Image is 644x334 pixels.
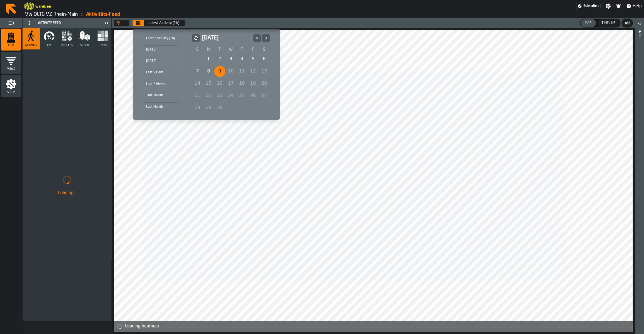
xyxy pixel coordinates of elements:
[236,90,248,101] div: 25
[203,66,214,77] div: 8
[192,34,200,42] button: button-
[214,54,225,65] div: Tuesday, September 2, 2025
[225,46,236,53] th: W
[214,46,225,53] th: T
[259,78,270,89] div: 20
[214,66,225,77] div: 9
[225,66,236,77] div: Today, Wednesday, September 10, 2025
[259,78,270,89] div: Saturday, September 20, 2025
[248,54,259,65] div: 5
[192,46,270,114] table: September 2025
[192,46,203,53] th: S
[259,66,270,77] div: Saturday, September 13, 2025
[192,34,270,114] div: September 2025
[259,66,270,77] div: 13
[192,66,203,77] div: Sunday, September 7, 2025
[137,33,275,115] div: Select date range Select date range
[236,54,248,65] div: 4
[214,78,225,89] div: Tuesday, September 16, 2025
[225,78,236,89] div: 17
[214,90,225,101] div: 23
[143,81,178,87] div: Last 2 Weeks
[225,66,236,77] div: 10
[192,90,203,101] div: 21
[214,54,225,65] div: 2
[192,102,203,114] div: Sunday, September 28, 2025
[203,90,214,101] div: 22
[248,46,259,53] th: F
[203,46,214,53] th: M
[203,78,214,89] div: 15
[203,54,214,65] div: Monday, September 1, 2025
[225,54,236,65] div: Wednesday, September 3, 2025
[143,35,178,41] div: Latest Activity (1h)
[236,90,248,101] div: Thursday, September 25, 2025
[236,66,248,77] div: 11
[203,90,214,101] div: Monday, September 22, 2025
[143,92,178,99] div: This Month
[248,66,259,77] div: 12
[214,102,225,114] div: Tuesday, September 30, 2025
[143,69,178,76] div: Last 7 Days
[236,54,248,65] div: Thursday, September 4, 2025
[248,78,259,89] div: Friday, September 19, 2025
[192,78,203,89] div: 14
[236,78,248,89] div: Thursday, September 18, 2025
[248,78,259,89] div: 19
[236,66,248,77] div: Thursday, September 11, 2025
[248,54,259,65] div: Friday, September 5, 2025
[225,54,236,65] div: 3
[143,47,178,53] div: [DATE]
[225,90,236,101] div: 24
[203,102,214,114] div: 29
[143,58,178,64] div: [DATE]
[214,90,225,101] div: Tuesday, September 23, 2025
[214,66,225,77] div: Selected Date: Tuesday, September 9, 2025, Tuesday, September 9, 2025 selected, Last available date
[262,34,270,42] button: Next
[236,46,248,53] th: T
[203,54,214,65] div: 1
[259,54,270,65] div: 6
[214,78,225,89] div: 16
[202,34,251,42] h2: [DATE]
[253,34,261,42] button: Previous
[259,90,270,101] div: Saturday, September 27, 2025
[248,66,259,77] div: Friday, September 12, 2025
[143,104,178,110] div: Last Month
[248,90,259,101] div: 26
[192,102,203,114] div: 28
[203,66,214,77] div: Monday, September 8, 2025
[259,54,270,65] div: Saturday, September 6, 2025
[225,78,236,89] div: Wednesday, September 17, 2025
[248,90,259,101] div: Friday, September 26, 2025
[259,90,270,101] div: 27
[214,102,225,114] div: 30
[192,90,203,101] div: Sunday, September 21, 2025
[259,46,270,53] th: S
[192,66,203,77] div: 7
[203,102,214,114] div: Monday, September 29, 2025
[192,78,203,89] div: Sunday, September 14, 2025
[236,78,248,89] div: 18
[203,78,214,89] div: Monday, September 15, 2025
[225,90,236,101] div: Wednesday, September 24, 2025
